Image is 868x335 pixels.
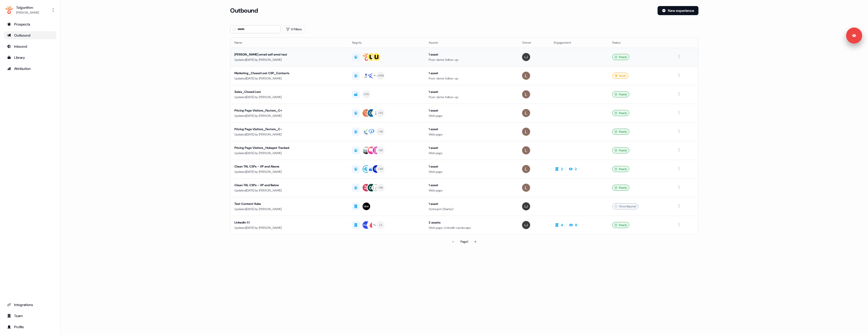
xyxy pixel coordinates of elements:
div: Integrations [7,302,53,307]
a: Go to Inbound [4,42,56,50]
div: Ready [612,166,629,172]
img: Lauren [522,109,530,117]
div: Marketing_Closed Lost CSP_Contacts [234,71,344,76]
div: Sales_Closed Lost [234,89,344,94]
th: Status [608,38,672,48]
div: Updated [DATE] by [PERSON_NAME] [234,113,344,118]
img: Lauren [522,184,530,192]
a: Go to profile [4,323,56,331]
div: Inbound [7,44,53,49]
div: Outbound [7,33,53,38]
button: Telgorithm[PERSON_NAME] [4,4,56,16]
div: Profile [7,324,53,329]
div: Clean TAL CSPs - VP and Above [234,164,344,169]
div: 1 asset [429,89,514,94]
div: Ready [612,185,629,191]
div: Pricing Page Visitors_Hubspot Tracked [234,145,344,150]
button: New experience [658,6,698,15]
div: Updated [DATE] by [PERSON_NAME] [234,169,344,174]
div: Web page, LinkedIn Landscape [429,225,514,230]
div: 1 asset [429,164,514,169]
div: Outreach (Starter) [429,207,514,212]
img: Lauren [522,128,530,136]
img: Lauren [522,146,530,154]
div: Updated [DATE] by [PERSON_NAME] [234,76,344,81]
a: Go to attribution [4,65,56,73]
th: Owner [518,38,550,48]
div: Updated [DATE] by [PERSON_NAME] [234,207,344,212]
a: Go to integrations [4,301,56,309]
div: Updated [DATE] by [PERSON_NAME] [234,151,344,156]
th: Name [230,38,348,48]
div: Ready [612,91,629,97]
div: Pricing Page Visitors_Factors_C+ [234,108,344,113]
th: Engagement [550,38,608,48]
div: Web page [429,188,514,193]
div: Updated [DATE] by [PERSON_NAME] [234,188,344,193]
div: [PERSON_NAME] email self enrol test [234,52,344,57]
img: loretta [522,221,530,229]
div: Updated [DATE] by [PERSON_NAME] [234,57,344,62]
div: 1 asset [429,52,514,57]
div: 1 asset [429,183,514,188]
div: Pricing Page Visitors_Factors_C- [234,127,344,132]
div: Post-demo follow-up [429,76,514,81]
div: Ready [612,54,629,60]
div: + 3 [379,223,382,227]
div: + 58 [378,185,383,190]
div: CTO [364,92,369,97]
img: Lauren [522,165,530,173]
div: Web page [429,169,514,174]
div: 1 asset [429,145,514,150]
div: Web page [429,113,514,118]
img: Lauren [522,90,530,98]
div: 4 [561,222,563,228]
a: Go to team [4,312,56,320]
div: Unconfigured [612,203,638,209]
div: Telgorithm [16,5,39,10]
div: Web page [429,151,514,156]
div: + 1108 [377,73,384,78]
div: Ready [612,110,629,116]
div: Library [7,55,53,60]
div: Updated [DATE] by [PERSON_NAME] [234,225,344,230]
div: Page 1 [460,239,468,244]
div: 8 [575,222,577,228]
div: 1 asset [429,71,514,76]
div: 2 [575,166,577,172]
img: loretta [522,53,530,61]
div: + 231 [378,167,383,171]
div: Web page [429,132,514,137]
div: + 141 [378,129,383,134]
div: + 62 [378,111,383,115]
div: + 20 [378,148,383,153]
div: Test Content Hubs [234,201,344,206]
div: Team [7,313,53,318]
th: Targets [348,38,425,48]
div: Prospects [7,22,53,27]
div: 2 assets [429,220,514,225]
div: 1 asset [429,201,514,206]
div: Ready [612,129,629,135]
img: loretta [522,202,530,210]
div: Post-demo follow-up [429,95,514,100]
div: Updated [DATE] by [PERSON_NAME] [234,132,344,137]
div: 1 asset [429,108,514,113]
div: Clean TAL CSPs - VP and Below [234,183,344,188]
div: Ready [612,147,629,153]
a: Go to templates [4,53,56,62]
div: Linkedin 1:1 [234,220,344,225]
div: Attribution [7,66,53,71]
img: Lauren [522,72,530,80]
div: Updated [DATE] by [PERSON_NAME] [234,95,344,100]
a: Go to outbound experience [4,31,56,39]
h3: Outbound [230,7,258,14]
div: Issues [612,73,629,79]
div: 2 [561,166,563,172]
a: Go to prospects [4,20,56,28]
div: 1 asset [429,127,514,132]
button: 0 Filters [283,25,305,33]
div: [PERSON_NAME] [16,10,39,15]
div: Post-demo follow-up [429,57,514,62]
th: Assets [425,38,518,48]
